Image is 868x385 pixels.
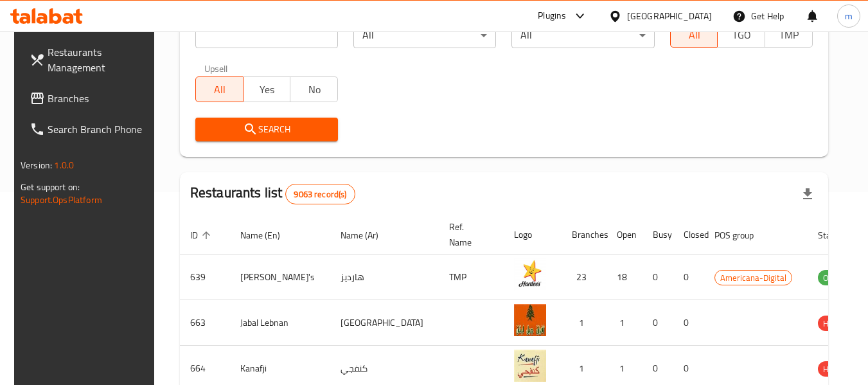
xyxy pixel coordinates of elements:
[818,228,860,243] span: Status
[670,22,718,48] button: All
[296,80,333,99] span: No
[180,300,230,346] td: 663
[562,255,607,300] td: 23
[190,228,215,243] span: ID
[19,114,159,145] a: Search Branch Phone
[285,184,355,204] div: Total records count
[607,255,642,300] td: 18
[206,121,328,138] span: Search
[48,121,149,137] span: Search Branch Phone
[642,255,673,300] td: 0
[249,80,286,99] span: Yes
[514,258,546,291] img: Hardee's
[286,188,354,201] span: 9063 record(s)
[818,362,856,377] span: HIDDEN
[642,300,673,346] td: 0
[195,22,338,48] input: Search for restaurant name or ID..
[562,215,607,255] th: Branches
[538,8,566,24] div: Plugins
[818,361,856,377] div: HIDDEN
[21,157,52,174] span: Version:
[717,22,765,48] button: TGO
[511,22,654,48] div: All
[627,9,712,23] div: [GEOGRAPHIC_DATA]
[180,255,230,300] td: 639
[195,76,244,102] button: All
[673,255,704,300] td: 0
[330,300,439,346] td: [GEOGRAPHIC_DATA]
[449,219,488,250] span: Ref. Name
[770,26,808,44] span: TMP
[54,157,74,174] span: 1.0.0
[240,228,297,243] span: Name (En)
[676,26,713,44] span: All
[48,44,149,75] span: Restaurants Management
[673,215,704,255] th: Closed
[190,183,355,204] h2: Restaurants list
[504,215,562,255] th: Logo
[514,350,546,382] img: Kanafji
[818,316,856,331] span: HIDDEN
[765,22,813,48] button: TMP
[714,228,770,243] span: POS group
[818,316,856,331] div: HIDDEN
[642,215,673,255] th: Busy
[204,64,228,73] label: Upsell
[439,255,504,300] td: TMP
[341,228,395,243] span: Name (Ar)
[243,76,291,102] button: Yes
[607,215,642,255] th: Open
[353,22,496,48] div: All
[330,255,439,300] td: هارديز
[19,83,159,114] a: Branches
[19,37,159,83] a: Restaurants Management
[818,271,849,285] span: OPEN
[195,118,338,141] button: Search
[562,300,607,346] td: 1
[845,9,853,23] span: m
[48,91,149,106] span: Branches
[21,179,80,195] span: Get support on:
[230,255,330,300] td: [PERSON_NAME]'s
[673,300,704,346] td: 0
[290,76,338,102] button: No
[201,80,238,99] span: All
[607,300,642,346] td: 1
[230,300,330,346] td: Jabal Lebnan
[715,271,792,285] span: Americana-Digital
[792,179,823,210] div: Export file
[818,270,849,285] div: OPEN
[514,304,546,336] img: Jabal Lebnan
[723,26,760,44] span: TGO
[21,192,102,208] a: Support.OpsPlatform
